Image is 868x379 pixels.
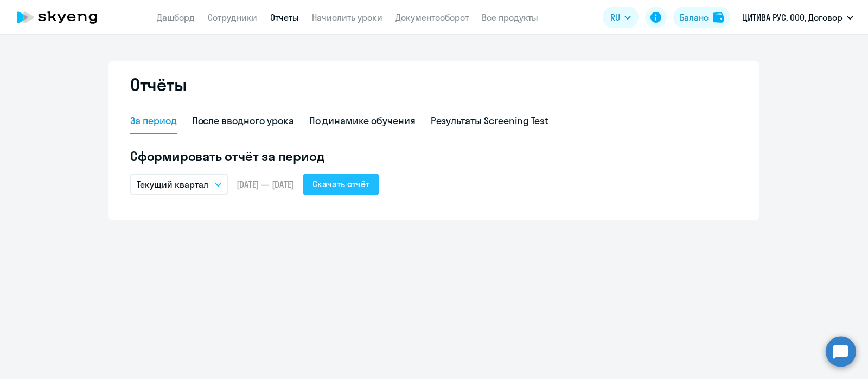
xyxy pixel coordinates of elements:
[303,174,379,195] button: Скачать отчёт
[713,12,724,23] img: balance
[742,11,843,24] p: ЦИТИВА РУС, ООО, Договор
[130,174,228,195] button: Текущий квартал
[130,74,187,95] h2: Отчёты
[312,177,369,190] div: Скачать отчёт
[737,4,859,30] button: ЦИТИВА РУС, ООО, Договор
[130,114,177,128] div: За период
[130,147,738,165] h5: Сформировать отчёт за период
[673,7,730,28] button: Балансbalance
[431,114,549,128] div: Результаты Screening Test
[157,12,195,23] a: Дашборд
[610,11,620,24] span: RU
[312,12,382,23] a: Начислить уроки
[237,178,294,190] span: [DATE] — [DATE]
[482,12,538,23] a: Все продукты
[395,12,469,23] a: Документооборот
[309,114,416,128] div: По динамике обучения
[270,12,299,23] a: Отчеты
[137,178,208,191] p: Текущий квартал
[192,114,294,128] div: После вводного урока
[208,12,257,23] a: Сотрудники
[680,11,709,24] div: Баланс
[603,7,639,28] button: RU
